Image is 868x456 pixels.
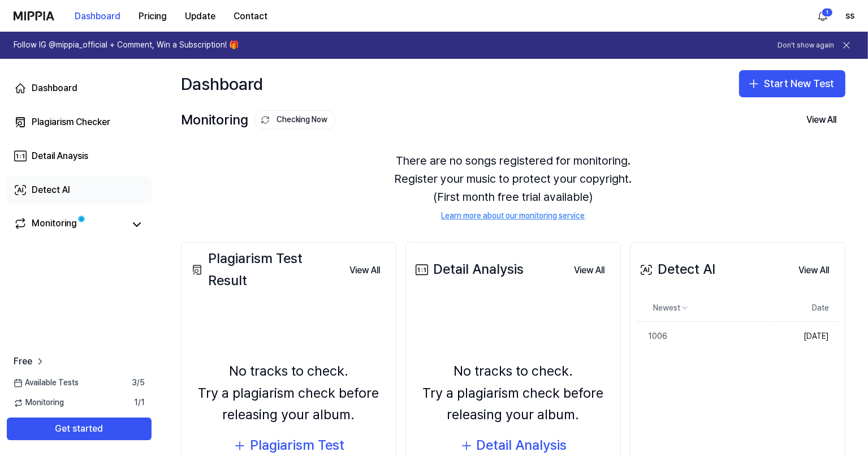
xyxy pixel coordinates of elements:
div: Dashboard [32,81,77,95]
a: Dashboard [7,75,152,102]
span: 1 / 1 [134,397,145,408]
div: Dashboard [181,70,263,97]
span: Free [14,355,32,368]
button: Checking Now [254,110,336,130]
a: View All [789,258,838,282]
td: [DATE] [772,322,838,351]
span: Available Tests [14,377,79,389]
button: View All [340,259,389,282]
a: View All [340,258,389,282]
div: Detect AI [637,259,715,280]
button: View All [797,109,845,131]
a: Detect AI [7,177,152,204]
div: No tracks to check. Try a plagiarism check before releasing your album. [188,360,389,425]
button: Plagiarism Test [233,435,344,456]
div: Monitoring [181,109,336,131]
img: logo [14,11,54,20]
img: 알림 [816,9,830,23]
a: Update [176,1,224,32]
div: Plagiarism Checker [32,115,110,129]
a: Learn more about our monitoring service [442,210,585,222]
div: Detail Analysis [477,435,567,456]
button: Detail Analysis [460,435,567,456]
button: 알림1 [814,7,832,25]
a: 1006 [637,322,772,351]
div: 1006 [637,331,667,342]
span: 3 / 5 [132,377,145,389]
div: Detail Anaysis [32,149,88,163]
div: There are no songs registered for monitoring. Register your music to protect your copyright. (Fir... [181,138,845,235]
div: Plagiarism Test [250,435,344,456]
h1: Follow IG @mippia_official + Comment, Win a Subscription! 🎁 [14,40,239,51]
a: View All [565,258,614,282]
div: 1 [822,8,833,17]
button: View All [789,259,838,282]
button: ss [845,9,854,23]
button: Contact [224,5,277,28]
button: Start New Test [739,70,845,97]
button: View All [565,259,614,282]
a: Free [14,355,46,368]
div: Monitoring [32,217,77,233]
a: Monitoring [14,217,124,233]
div: Detail Analysis [413,259,524,280]
button: Don't show again [778,41,834,50]
div: Plagiarism Test Result [188,248,340,291]
button: Pricing [129,5,176,28]
button: Dashboard [66,5,129,28]
button: Get started [7,418,152,440]
button: Update [176,5,224,28]
div: Detect AI [32,183,70,197]
th: Date [772,295,838,322]
span: Monitoring [14,397,64,408]
a: Plagiarism Checker [7,109,152,136]
div: No tracks to check. Try a plagiarism check before releasing your album. [413,360,614,425]
a: Detail Anaysis [7,143,152,170]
